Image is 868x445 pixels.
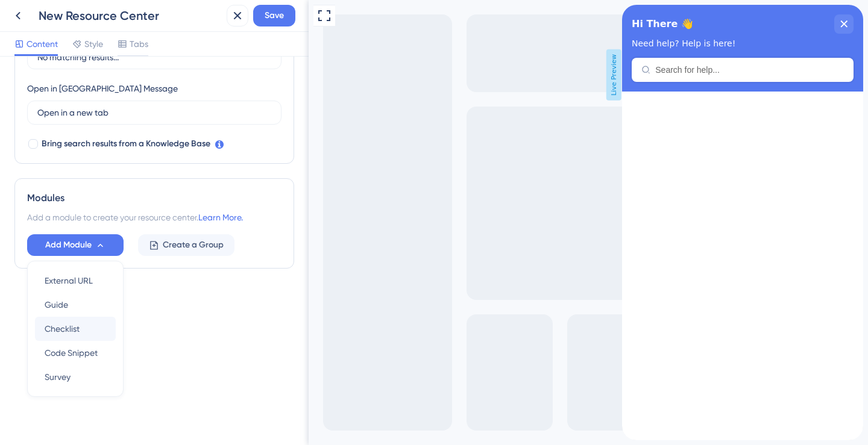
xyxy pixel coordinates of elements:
span: Bring search results from a Knowledge Base [42,137,210,151]
span: Style [84,37,103,51]
button: Save [253,5,295,26]
button: Checklist [35,317,116,341]
span: Add a module to create your resource center. [27,213,198,222]
div: 3 [69,6,73,16]
div: close resource center [212,10,231,29]
span: Add Module [45,238,92,252]
span: Live Preview [298,49,313,101]
input: Open in a new tab [37,106,271,119]
span: Hi There 👋 [10,10,71,28]
span: Get Started [8,3,61,17]
input: Search for help... [33,60,222,70]
button: Survey [35,365,116,389]
button: External URL [35,269,116,293]
span: Guide [45,297,68,312]
span: Code Snippet [45,346,98,360]
button: Add Module [27,234,124,256]
span: Need help? Help is here! [10,34,113,43]
span: Tabs [130,37,148,51]
span: Survey [45,370,71,384]
span: Save [265,8,284,23]
span: Create a Group [163,238,224,252]
input: No matching results... [37,51,271,64]
span: Checklist [45,322,80,336]
div: Modules [27,191,281,205]
button: Guide [35,293,116,317]
a: Learn More. [198,213,243,222]
span: External URL [45,273,93,288]
button: Code Snippet [35,341,116,365]
button: Create a Group [138,234,234,256]
div: Open in [GEOGRAPHIC_DATA] Message [27,81,178,96]
span: Content [27,37,58,51]
div: New Resource Center [39,7,222,24]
